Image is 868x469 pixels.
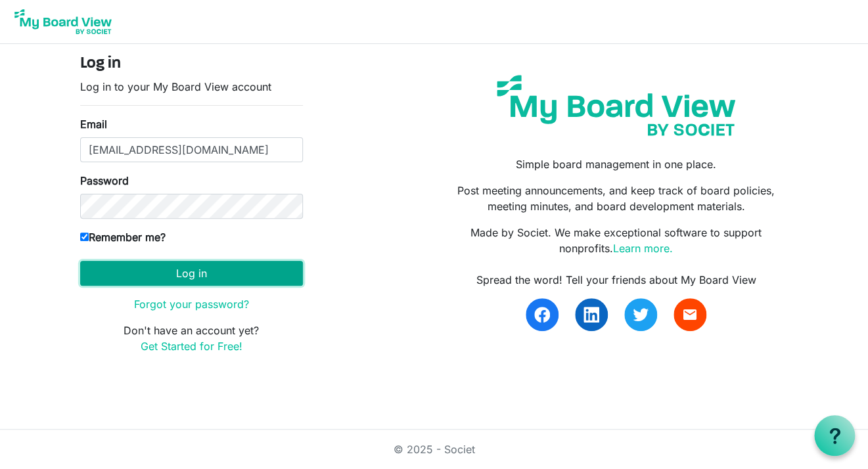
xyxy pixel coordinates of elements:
[80,116,107,132] label: Email
[80,233,89,241] input: Remember me?
[613,242,673,255] a: Learn more.
[80,55,303,74] h4: Log in
[141,340,242,353] a: Get Started for Free!
[11,5,116,38] img: My Board View Logo
[394,443,475,456] a: © 2025 - Societ
[80,173,129,189] label: Password
[682,307,698,323] span: email
[444,183,788,214] p: Post meeting announcements, and keep track of board policies, meeting minutes, and board developm...
[633,307,649,323] img: twitter.svg
[80,229,166,245] label: Remember me?
[534,307,550,323] img: facebook.svg
[80,79,303,95] p: Log in to your My Board View account
[444,272,788,288] div: Spread the word! Tell your friends about My Board View
[80,323,303,354] p: Don't have an account yet?
[487,65,745,146] img: my-board-view-societ.svg
[583,307,599,323] img: linkedin.svg
[444,156,788,172] p: Simple board management in one place.
[674,298,706,331] a: email
[134,298,249,311] a: Forgot your password?
[444,225,788,256] p: Made by Societ. We make exceptional software to support nonprofits.
[80,261,303,286] button: Log in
